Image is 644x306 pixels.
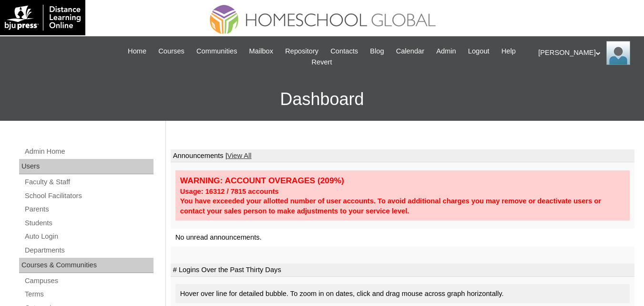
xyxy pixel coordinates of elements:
[158,46,184,57] span: Courses
[227,152,252,159] a: View All
[249,46,274,57] span: Mailbox
[497,46,521,57] a: Help
[468,46,490,57] span: Logout
[365,46,388,57] a: Blog
[606,41,630,65] img: Ariane Ebuen
[171,264,634,277] td: # Logins Over the Past Thirty Days
[175,284,630,304] div: Hover over line for detailed bubble. To zoom in on dates, click and drag mouse across graph horiz...
[307,57,337,68] a: Revert
[24,146,153,158] a: Admin Home
[24,288,153,300] a: Terms
[245,46,278,57] a: Mailbox
[180,175,625,186] div: WARNING: ACCOUNT OVERAGES (209%)
[24,217,153,229] a: Students
[436,46,456,57] span: Admin
[24,275,153,287] a: Campuses
[24,231,153,243] a: Auto Login
[463,46,494,57] a: Logout
[501,46,516,57] span: Help
[5,5,81,31] img: logo-white.png
[171,149,634,163] td: Announcements |
[24,203,153,215] a: Parents
[180,196,625,216] div: You have exceeded your allotted number of user accounts. To avoid additional charges you may remo...
[330,46,358,57] span: Contacts
[128,46,146,57] span: Home
[5,78,639,121] h3: Dashboard
[285,46,318,57] span: Repository
[19,258,153,273] div: Courses & Communities
[180,188,279,195] strong: Usage: 16312 / 7815 accounts
[326,46,363,57] a: Contacts
[24,190,153,202] a: School Facilitators
[24,176,153,188] a: Faculty & Staff
[311,57,332,68] span: Revert
[153,46,189,57] a: Courses
[196,46,237,57] span: Communities
[192,46,242,57] a: Communities
[24,244,153,256] a: Departments
[538,41,634,65] div: [PERSON_NAME]
[171,229,634,246] td: No unread announcements.
[391,46,429,57] a: Calendar
[431,46,461,57] a: Admin
[19,159,153,174] div: Users
[396,46,424,57] span: Calendar
[280,46,323,57] a: Repository
[370,46,384,57] span: Blog
[123,46,151,57] a: Home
